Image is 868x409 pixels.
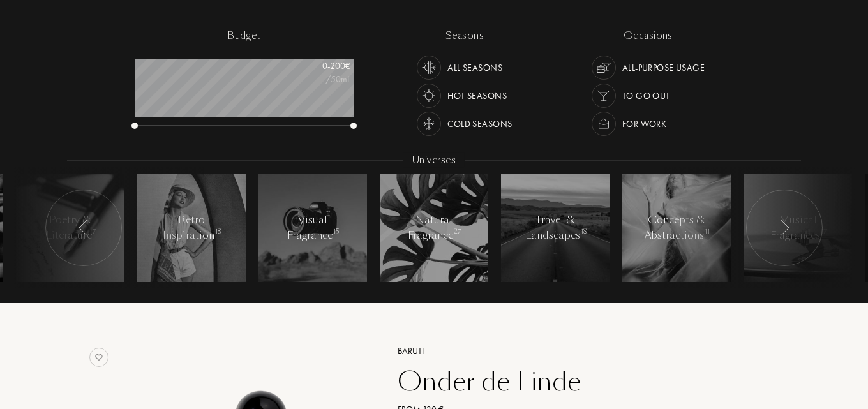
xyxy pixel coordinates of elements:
div: Visual Fragrance [286,212,340,243]
div: Hot Seasons [447,84,507,108]
div: To go Out [622,84,670,108]
div: Universes [403,153,465,168]
img: arr_left.svg [79,219,89,236]
span: 15 [333,227,339,236]
img: arr_left.svg [779,219,789,236]
img: usage_season_hot_white.svg [420,87,438,105]
img: usage_occasion_all_white.svg [595,59,613,77]
div: Cold Seasons [447,112,512,136]
div: Natural Fragrance [407,212,461,243]
span: 18 [581,227,587,236]
img: usage_occasion_work_white.svg [595,115,613,133]
div: All-purpose Usage [622,56,705,80]
div: occasions [615,29,682,43]
div: Retro Inspiration [163,212,220,243]
div: budget [218,29,270,43]
span: 27 [454,227,461,236]
img: no_like_p.png [89,348,108,367]
img: usage_occasion_party_white.svg [595,87,613,105]
div: Concepts & Abstractions [645,212,709,243]
div: seasons [437,29,493,43]
div: 0 - 200 € [287,59,350,73]
a: Baruti [388,345,760,358]
div: For Work [622,112,666,136]
div: /50mL [287,73,350,86]
img: usage_season_average_white.svg [420,59,438,77]
span: 18 [215,227,221,236]
a: Onder de Linde [388,366,760,397]
img: usage_season_cold_white.svg [420,115,438,133]
div: Travel & Landscapes [525,212,586,243]
div: All Seasons [447,56,502,80]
